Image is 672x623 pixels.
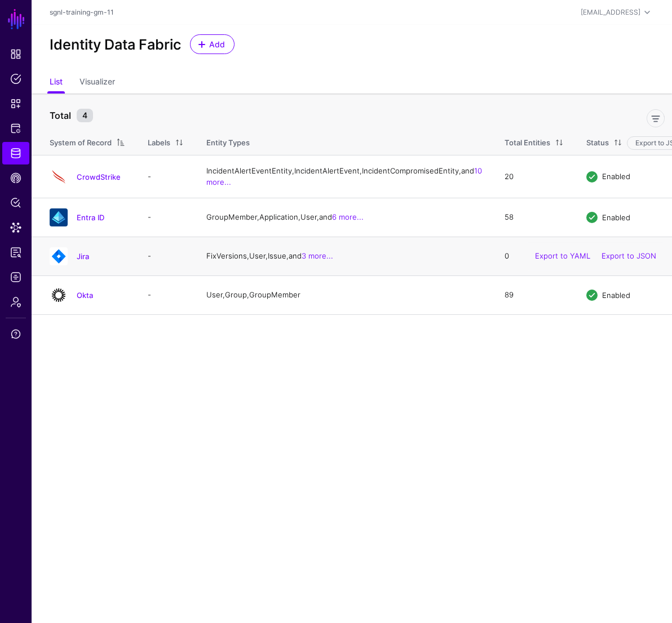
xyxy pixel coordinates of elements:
[602,251,656,260] a: Export to JSON
[602,213,630,222] span: Enabled
[2,266,29,288] a: Logs
[602,291,630,300] span: Enabled
[493,276,575,315] td: 89
[7,7,26,32] a: SGNL
[2,291,29,313] a: Admin
[79,72,115,94] a: Visualizer
[190,34,235,54] a: Add
[2,142,29,164] a: Identity Data Fabric
[10,123,21,134] span: Protected Systems
[10,73,21,84] span: Policies
[2,192,29,214] a: Policy Lens
[10,296,21,308] span: Admin
[2,216,29,239] a: Data Lens
[10,197,21,208] span: Policy Lens
[302,251,333,260] a: 3 more...
[586,137,609,149] div: Status
[2,92,29,115] a: Snippets
[206,138,250,147] span: Entity Types
[10,98,21,109] span: Snippets
[136,276,195,315] td: -
[493,198,575,237] td: 58
[10,328,21,340] span: Support
[208,38,227,50] span: Add
[2,43,29,65] a: Dashboard
[195,155,493,198] td: IncidentAlertEventEntity, IncidentAlertEvent, IncidentCompromisedEntity, and
[77,252,89,261] a: Jira
[195,198,493,237] td: GroupMember, Application, User, and
[50,110,71,121] strong: Total
[2,167,29,189] a: CAEP Hub
[50,247,68,265] img: svg+xml;base64,PHN2ZyB3aWR0aD0iNjQiIGhlaWdodD0iNjQiIHZpZXdCb3g9IjAgMCA2NCA2NCIgZmlsbD0ibm9uZSIgeG...
[332,212,364,221] a: 6 more...
[195,276,493,315] td: User, Group, GroupMember
[136,237,195,276] td: -
[2,117,29,140] a: Protected Systems
[10,247,21,258] span: Reports
[10,48,21,60] span: Dashboard
[50,168,68,186] img: svg+xml;base64,PHN2ZyB3aWR0aD0iNjQiIGhlaWdodD0iNjQiIHZpZXdCb3g9IjAgMCA2NCA2NCIgZmlsbD0ibm9uZSIgeG...
[77,109,93,122] small: 4
[10,222,21,233] span: Data Lens
[136,198,195,237] td: -
[148,137,170,149] div: Labels
[602,172,630,181] span: Enabled
[50,8,114,16] a: sgnl-training-gm-11
[535,251,590,260] a: Export to YAML
[2,68,29,90] a: Policies
[50,137,112,149] div: System of Record
[195,237,493,276] td: FixVersions, User, Issue, and
[206,166,482,186] a: 10 more...
[50,286,68,304] img: svg+xml;base64,PHN2ZyB3aWR0aD0iNjQiIGhlaWdodD0iNjQiIHZpZXdCb3g9IjAgMCA2NCA2NCIgZmlsbD0ibm9uZSIgeG...
[77,213,104,222] a: Entra ID
[10,272,21,283] span: Logs
[2,241,29,264] a: Reports
[136,155,195,198] td: -
[50,36,181,53] h2: Identity Data Fabric
[77,172,121,181] a: CrowdStrike
[581,7,640,17] div: [EMAIL_ADDRESS]
[10,148,21,159] span: Identity Data Fabric
[493,237,575,276] td: 0
[50,72,63,94] a: List
[493,155,575,198] td: 20
[50,208,68,226] img: svg+xml;base64,PHN2ZyB3aWR0aD0iNjQiIGhlaWdodD0iNjQiIHZpZXdCb3g9IjAgMCA2NCA2NCIgZmlsbD0ibm9uZSIgeG...
[10,172,21,184] span: CAEP Hub
[77,291,93,300] a: Okta
[505,137,550,149] div: Total Entities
